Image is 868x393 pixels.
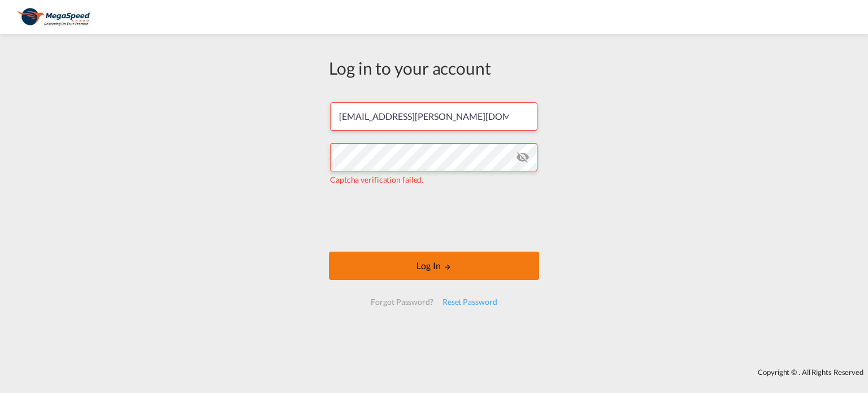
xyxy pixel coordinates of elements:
[17,5,93,30] img: ad002ba0aea611eda5429768204679d3.JPG
[438,292,502,312] div: Reset Password
[329,252,539,280] button: LOGIN
[329,56,539,80] div: Log in to your account
[330,175,423,184] span: Captcha verification failed.
[366,292,437,312] div: Forgot Password?
[330,102,537,131] input: Enter email/phone number
[348,196,520,240] iframe: reCAPTCHA
[516,150,530,164] md-icon: icon-eye-off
